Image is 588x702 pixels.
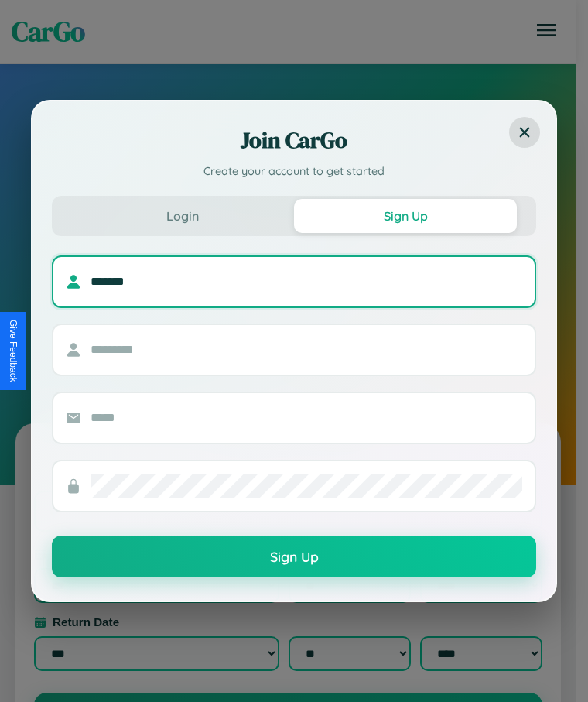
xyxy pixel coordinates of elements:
h2: Join CarGo [52,125,536,156]
button: Login [71,199,294,233]
button: Sign Up [52,536,536,577]
button: Sign Up [294,199,517,233]
div: Give Feedback [8,320,19,382]
p: Create your account to get started [52,163,536,180]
